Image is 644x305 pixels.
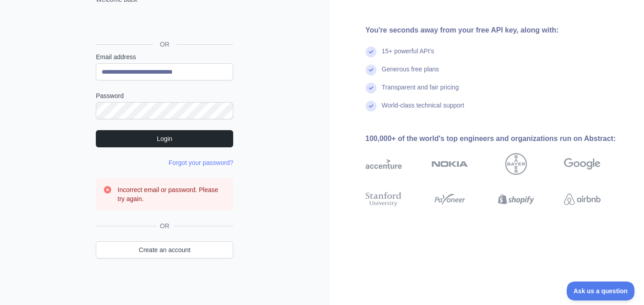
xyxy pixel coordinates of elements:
[505,153,527,175] img: bayer
[382,101,465,119] div: World-class technical support
[96,91,233,100] label: Password
[366,153,402,175] img: accenture
[382,83,459,101] div: Transparent and fair pricing
[96,130,233,147] button: Login
[567,282,635,300] iframe: Toggle Customer Support
[91,14,236,34] iframe: Bouton "Se connecter avec Google"
[169,159,233,166] a: Forgot your password?
[366,47,376,57] img: check mark
[96,52,233,61] label: Email address
[432,153,468,175] img: nokia
[366,83,376,94] img: check mark
[96,241,233,258] a: Create an account
[118,185,226,203] h3: Incorrect email or password. Please try again.
[498,190,535,208] img: shopify
[382,65,439,83] div: Generous free plans
[366,25,630,36] div: You're seconds away from your free API key, along with:
[432,190,468,208] img: payoneer
[366,65,376,75] img: check mark
[366,133,630,144] div: 100,000+ of the world's top engineers and organizations run on Abstract:
[366,101,376,112] img: check mark
[564,153,601,175] img: google
[153,40,177,49] span: OR
[564,190,601,208] img: airbnb
[366,190,402,208] img: stanford university
[382,47,434,65] div: 15+ powerful API's
[156,221,173,230] span: OR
